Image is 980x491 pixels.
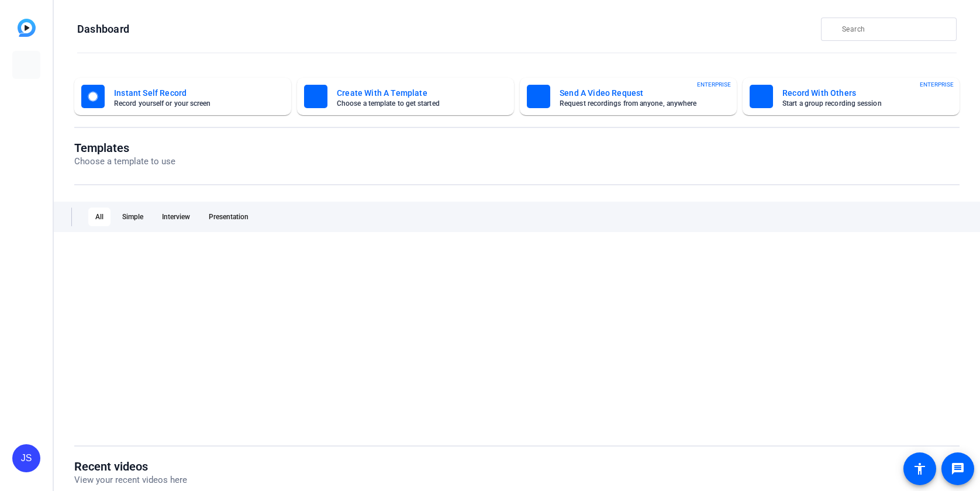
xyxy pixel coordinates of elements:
[697,80,731,89] span: ENTERPRISE
[297,78,514,115] button: Create With A TemplateChoose a template to get started
[74,78,291,115] button: Instant Self RecordRecord yourself or your screen
[337,100,488,107] mat-card-subtitle: Choose a template to get started
[743,78,960,115] button: Record With OthersStart a group recording sessionENTERPRISE
[155,208,197,226] div: Interview
[114,100,265,107] mat-card-subtitle: Record yourself or your screen
[74,473,187,487] p: View your recent videos here
[12,444,40,472] div: JS
[74,155,175,168] p: Choose a template to use
[560,100,711,107] mat-card-subtitle: Request recordings from anyone, anywhere
[74,459,187,473] h1: Recent videos
[115,208,150,226] div: Simple
[202,208,256,226] div: Presentation
[842,22,947,36] input: Search
[782,86,934,100] mat-card-title: Record With Others
[520,78,737,115] button: Send A Video RequestRequest recordings from anyone, anywhereENTERPRISE
[920,80,954,89] span: ENTERPRISE
[18,19,36,37] img: blue-gradient.svg
[88,208,111,226] div: All
[951,462,965,476] mat-icon: message
[77,22,129,36] h1: Dashboard
[114,86,265,100] mat-card-title: Instant Self Record
[782,100,934,107] mat-card-subtitle: Start a group recording session
[560,86,711,100] mat-card-title: Send A Video Request
[337,86,488,100] mat-card-title: Create With A Template
[74,141,175,155] h1: Templates
[913,462,927,476] mat-icon: accessibility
